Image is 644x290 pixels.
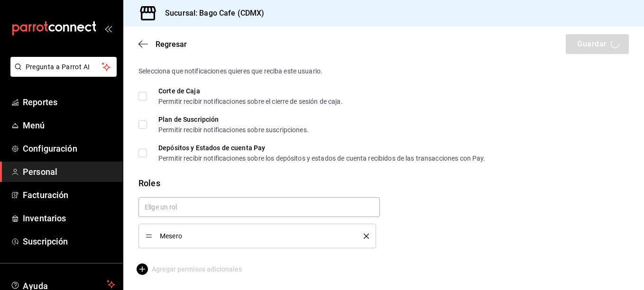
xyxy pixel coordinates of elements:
span: Menú [23,119,115,132]
div: Plan de Suscripción [158,116,309,123]
div: Permitir recibir notificaciones sobre suscripciones. [158,127,309,133]
a: Pregunta a Parrot AI [7,69,117,79]
span: Configuración [23,142,115,155]
button: open_drawer_menu [104,25,112,32]
h3: Sucursal: Bago Cafe (CDMX) [157,8,264,19]
span: Reportes [23,96,115,109]
div: Depósitos y Estados de cuenta Pay [158,145,486,151]
button: Pregunta a Parrot AI [10,57,117,77]
span: Pregunta a Parrot AI [26,62,102,72]
div: Roles [138,177,629,190]
span: Ayuda [23,279,103,290]
div: Permitir recibir notificaciones sobre el cierre de sesión de caja. [158,98,343,105]
span: Suscripción [23,235,115,248]
span: Regresar [156,40,187,49]
button: Regresar [138,40,187,49]
span: Facturación [23,189,115,201]
span: Mesero [160,233,350,239]
span: Inventarios [23,212,115,225]
button: delete [357,234,369,239]
div: Permitir recibir notificaciones sobre los depósitos y estados de cuenta recibidos de las transacc... [158,155,486,162]
span: Personal [23,165,115,178]
div: Selecciona que notificaciones quieres que reciba este usuario. [138,66,629,76]
div: Corte de Caja [158,88,343,94]
input: Elige un rol [138,197,380,217]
